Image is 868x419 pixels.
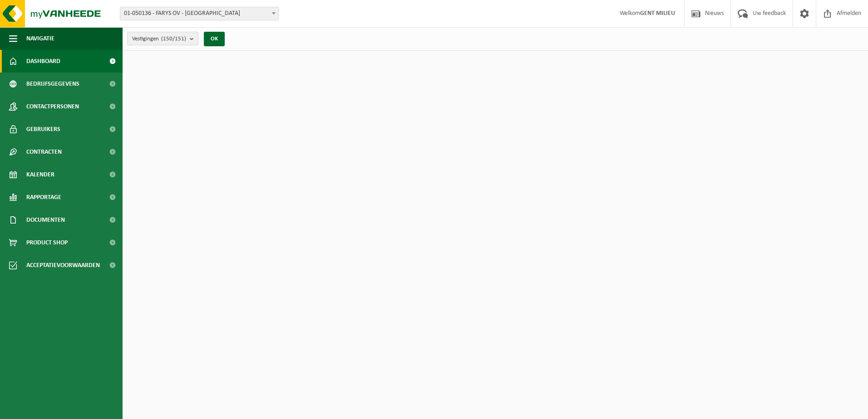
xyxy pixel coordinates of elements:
button: Vestigingen(150/151) [127,32,198,45]
span: Contactpersonen [26,95,79,118]
span: Dashboard [26,50,60,73]
button: OK [204,32,225,46]
span: Acceptatievoorwaarden [26,254,100,277]
span: Rapportage [26,186,61,209]
span: Kalender [26,163,54,186]
count: (150/151) [161,36,186,42]
span: 01-050136 - FARYS OV - GENT [120,7,278,20]
span: Gebruikers [26,118,60,141]
span: Product Shop [26,231,68,254]
span: Bedrijfsgegevens [26,73,79,95]
strong: GENT MILIEU [640,10,675,17]
span: Vestigingen [132,32,186,46]
span: Contracten [26,141,62,163]
span: Navigatie [26,27,54,50]
span: 01-050136 - FARYS OV - GENT [120,7,279,20]
span: Documenten [26,209,65,231]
